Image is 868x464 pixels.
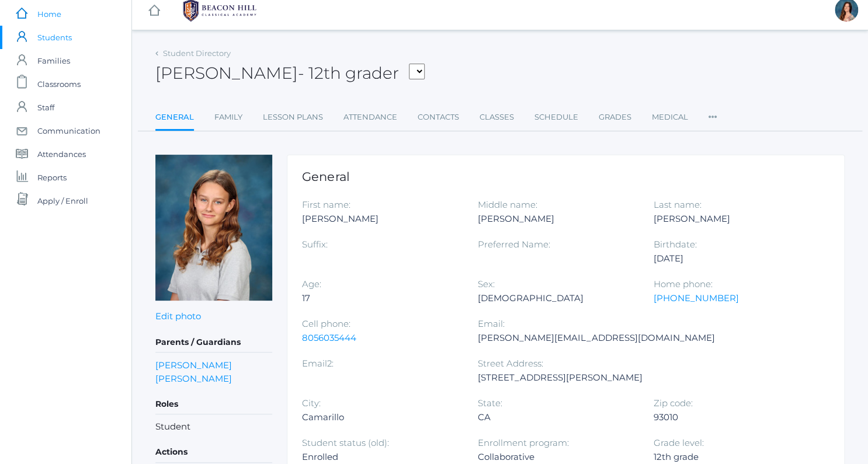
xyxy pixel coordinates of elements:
[155,311,201,322] a: Edit photo
[478,331,715,345] div: [PERSON_NAME][EMAIL_ADDRESS][DOMAIN_NAME]
[302,450,460,464] div: Enrolled
[302,199,350,210] label: First name:
[37,72,81,96] span: Classrooms
[37,2,61,26] span: Home
[478,397,502,409] label: State:
[302,170,829,183] h1: General
[653,437,703,448] label: Grade level:
[478,318,505,329] label: Email:
[302,332,356,343] a: 8056035444
[37,96,54,119] span: Staff
[302,278,321,289] label: Age:
[653,252,811,266] div: [DATE]
[155,420,272,434] li: Student
[478,199,537,210] label: Middle name:
[478,450,636,464] div: Collaborative
[652,106,688,129] a: Medical
[37,119,100,142] span: Communication
[478,437,569,448] label: Enrollment program:
[155,106,194,131] a: General
[37,49,70,72] span: Families
[653,450,811,464] div: 12th grade
[155,64,425,82] h2: [PERSON_NAME]
[653,292,738,303] a: [PHONE_NUMBER]
[298,63,399,83] span: - 12th grader
[653,397,692,409] label: Zip code:
[653,199,701,210] label: Last name:
[478,278,495,289] label: Sex:
[163,48,231,58] a: Student Directory
[37,189,88,212] span: Apply / Enroll
[653,239,696,250] label: Birthdate:
[155,155,272,301] img: Yaelle Boucher
[534,106,578,129] a: Schedule
[302,291,460,305] div: 17
[37,26,72,49] span: Students
[155,372,232,385] a: [PERSON_NAME]
[478,239,550,250] label: Preferred Name:
[155,333,272,353] h5: Parents / Guardians
[214,106,242,129] a: Family
[302,437,389,448] label: Student status (old):
[263,106,323,129] a: Lesson Plans
[302,239,328,250] label: Suffix:
[599,106,631,129] a: Grades
[478,212,636,226] div: [PERSON_NAME]
[653,212,811,226] div: [PERSON_NAME]
[302,358,334,369] label: Email2:
[653,410,811,424] div: 93010
[480,106,514,129] a: Classes
[478,371,643,385] div: [STREET_ADDRESS][PERSON_NAME]
[302,212,460,226] div: [PERSON_NAME]
[302,397,321,409] label: City:
[37,166,67,189] span: Reports
[478,410,636,424] div: CA
[302,318,350,329] label: Cell phone:
[653,278,712,289] label: Home phone:
[343,106,397,129] a: Attendance
[155,442,272,462] h5: Actions
[302,410,460,424] div: Camarillo
[478,358,543,369] label: Street Address:
[418,106,459,129] a: Contacts
[478,291,636,305] div: [DEMOGRAPHIC_DATA]
[155,358,232,372] a: [PERSON_NAME]
[37,142,86,166] span: Attendances
[155,395,272,414] h5: Roles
